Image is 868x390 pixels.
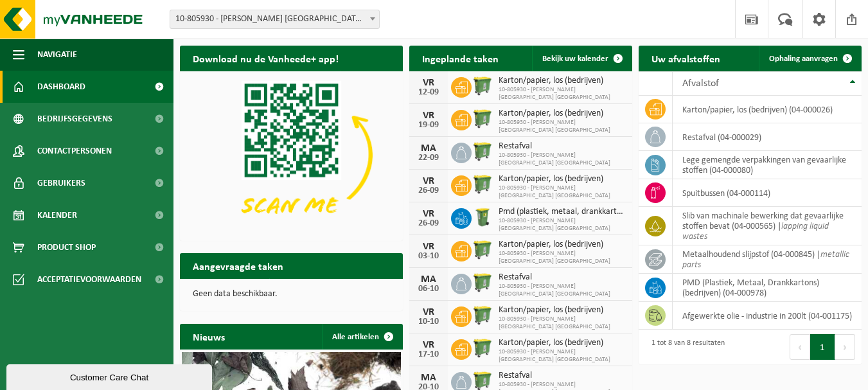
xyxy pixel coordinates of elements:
[499,338,626,348] span: Karton/papier, los (bedrijven)
[673,302,862,330] td: afgewerkte olie - industrie in 200lt (04-001175)
[673,245,862,274] td: metaalhoudend slijpstof (04-000845) |
[416,317,441,326] div: 10-10
[37,39,77,71] span: Navigatie
[37,167,85,199] span: Gebruikers
[322,324,402,350] a: Alle artikelen
[37,263,141,296] span: Acceptatievoorwaarden
[37,103,112,135] span: Bedrijfsgegevens
[416,143,441,154] div: MA
[499,250,626,265] span: 10-805930 - [PERSON_NAME] [GEOGRAPHIC_DATA] [GEOGRAPHIC_DATA]
[499,240,626,250] span: Karton/papier, los (bedrijven)
[759,46,860,71] a: Ophaling aanvragen
[499,207,626,217] span: Pmd (plastiek, metaal, drankkartons) (bedrijven)
[416,176,441,186] div: VR
[170,10,380,29] span: 10-805930 - JOHN CRANE BELGIUM NV - MERKSEM
[835,334,855,360] button: Next
[790,334,810,360] button: Previous
[673,123,862,151] td: restafval (04-000029)
[180,324,238,349] h2: Nieuws
[532,46,631,71] a: Bekijk uw kalender
[416,252,441,261] div: 03-10
[769,55,838,63] span: Ophaling aanvragen
[499,217,626,233] span: 10-805930 - [PERSON_NAME] [GEOGRAPHIC_DATA] [GEOGRAPHIC_DATA]
[416,154,441,163] div: 22-09
[416,78,441,88] div: VR
[37,231,96,263] span: Product Shop
[472,272,493,294] img: WB-0770-HPE-GN-50
[639,46,733,71] h2: Uw afvalstoffen
[542,55,608,63] span: Bekijk uw kalender
[472,75,493,97] img: WB-0770-HPE-GN-50
[472,206,493,228] img: WB-0240-HPE-GN-50
[180,71,403,238] img: Download de VHEPlus App
[682,250,849,270] i: metallic parts
[682,222,829,242] i: lapping liquid wastes
[673,274,862,302] td: PMD (Plastiek, Metaal, Drankkartons) (bedrijven) (04-000978)
[499,305,626,315] span: Karton/papier, los (bedrijven)
[193,290,390,299] p: Geen data beschikbaar.
[416,88,441,97] div: 12-09
[416,274,441,285] div: MA
[499,184,626,200] span: 10-805930 - [PERSON_NAME] [GEOGRAPHIC_DATA] [GEOGRAPHIC_DATA]
[499,86,626,102] span: 10-805930 - [PERSON_NAME] [GEOGRAPHIC_DATA] [GEOGRAPHIC_DATA]
[416,186,441,195] div: 26-09
[673,151,862,179] td: lege gemengde verpakkingen van gevaarlijke stoffen (04-000080)
[416,350,441,359] div: 17-10
[499,272,626,283] span: Restafval
[6,362,215,390] iframe: chat widget
[499,371,626,381] span: Restafval
[180,253,296,278] h2: Aangevraagde taken
[810,334,835,360] button: 1
[37,199,77,231] span: Kalender
[409,46,511,71] h2: Ingeplande taken
[170,10,379,28] span: 10-805930 - JOHN CRANE BELGIUM NV - MERKSEM
[673,96,862,123] td: karton/papier, los (bedrijven) (04-000026)
[499,315,626,331] span: 10-805930 - [PERSON_NAME] [GEOGRAPHIC_DATA] [GEOGRAPHIC_DATA]
[416,285,441,294] div: 06-10
[499,152,626,167] span: 10-805930 - [PERSON_NAME] [GEOGRAPHIC_DATA] [GEOGRAPHIC_DATA]
[472,337,493,359] img: WB-0770-HPE-GN-50
[673,179,862,207] td: spuitbussen (04-000114)
[472,173,493,195] img: WB-0770-HPE-GN-50
[37,135,112,167] span: Contactpersonen
[416,340,441,350] div: VR
[180,46,351,71] h2: Download nu de Vanheede+ app!
[499,109,626,119] span: Karton/papier, los (bedrijven)
[472,141,493,163] img: WB-0770-HPE-GN-50
[682,78,719,89] span: Afvalstof
[499,119,626,134] span: 10-805930 - [PERSON_NAME] [GEOGRAPHIC_DATA] [GEOGRAPHIC_DATA]
[37,71,85,103] span: Dashboard
[673,207,862,245] td: slib van machinale bewerking dat gevaarlijke stoffen bevat (04-000565) |
[416,242,441,252] div: VR
[416,219,441,228] div: 26-09
[499,76,626,86] span: Karton/papier, los (bedrijven)
[499,348,626,364] span: 10-805930 - [PERSON_NAME] [GEOGRAPHIC_DATA] [GEOGRAPHIC_DATA]
[499,174,626,184] span: Karton/papier, los (bedrijven)
[472,239,493,261] img: WB-0770-HPE-GN-50
[645,333,725,361] div: 1 tot 8 van 8 resultaten
[416,209,441,219] div: VR
[416,121,441,130] div: 19-09
[499,283,626,298] span: 10-805930 - [PERSON_NAME] [GEOGRAPHIC_DATA] [GEOGRAPHIC_DATA]
[499,141,626,152] span: Restafval
[416,111,441,121] div: VR
[472,305,493,326] img: WB-0770-HPE-GN-50
[416,373,441,383] div: MA
[416,307,441,317] div: VR
[472,108,493,130] img: WB-0770-HPE-GN-50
